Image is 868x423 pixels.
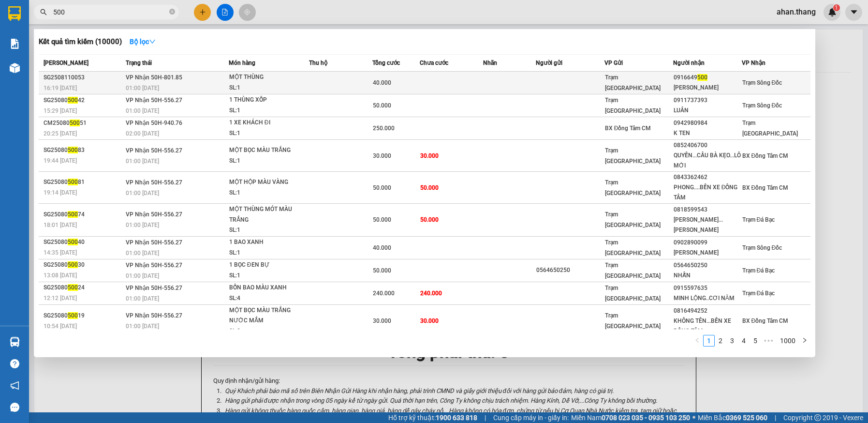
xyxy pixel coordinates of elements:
h3: Kết quả tìm kiếm ( 10000 ) [39,37,122,47]
div: SG25080 24 [44,283,123,293]
div: [PERSON_NAME] [674,248,741,258]
span: Trạm [GEOGRAPHIC_DATA] [605,285,661,302]
span: 02:00 [DATE] [126,130,159,137]
span: VP Nhận 50H-556.27 [126,312,182,319]
span: 01:00 [DATE] [126,107,159,114]
div: 0942980984 [674,118,741,128]
div: MỘT THÙNG [229,72,302,83]
div: SL: 1 [229,248,302,258]
div: SG2508110053 [44,73,123,83]
div: SL: 1 [229,106,302,116]
span: 18:01 [DATE] [44,222,77,228]
span: 50.000 [420,184,439,191]
span: right [802,337,808,343]
div: 0816494252 [674,306,741,316]
span: 01:00 [DATE] [126,158,159,165]
div: SL: 1 [229,128,302,139]
div: THUỐC CÔNG VINH [63,31,161,43]
div: MINH LỘNG..CƠI NĂM [674,293,741,303]
img: warehouse-icon [10,63,20,73]
li: 3 [726,335,738,347]
span: 19:14 [DATE] [44,189,77,196]
span: 01:00 [DATE] [126,323,159,330]
div: 0902890099 [674,238,741,248]
span: Trạm [GEOGRAPHIC_DATA] [605,211,661,228]
span: BX Đồng Tâm CM [605,125,651,132]
span: Trạm Đá Bạc [742,267,775,274]
li: Next Page [799,335,810,347]
span: Trạng thái [126,60,152,66]
span: 50.000 [373,184,391,191]
span: 500 [68,261,78,268]
a: 5 [750,335,761,346]
div: PHONG....BẾN XE ĐỒNG TÂM [674,182,741,203]
div: 1 BỌC ĐEN BỰ [229,260,302,271]
li: 1000 [777,335,799,347]
span: Trạm [GEOGRAPHIC_DATA] [605,262,661,279]
span: VP Nhận 50H-556.27 [126,211,182,218]
div: SL: 2 [229,326,302,337]
div: K TEN [674,128,741,138]
li: Previous Page [691,335,703,347]
div: SL: 1 [229,225,302,236]
span: Trạm [GEOGRAPHIC_DATA] [605,147,661,165]
div: LUÂN [674,106,741,116]
span: 500 [697,74,707,81]
span: ••• [761,335,777,347]
div: MỘT BỌC MÀU TRẮNG NƯỚC MẮM [229,305,302,326]
div: 1 BAO XANH [229,237,302,248]
div: QUYẾN...CẦU BÀ KẸO...LÔ MỚI [674,151,741,171]
span: VP Nhận 50H-556.27 [126,262,182,269]
span: Trạm Sông Đốc [742,244,782,251]
span: Trạm Đá Bạc [742,216,775,223]
span: VP Nhận 50H-556.27 [126,97,182,104]
span: VP Nhận 50H-556.27 [126,147,182,154]
span: 30.000 [373,317,391,324]
span: 14:35 [DATE] [44,249,77,256]
div: Trạm [GEOGRAPHIC_DATA] [63,8,161,31]
span: left [694,337,700,343]
span: message [10,403,19,412]
span: CR : [7,63,22,74]
strong: Bộ lọc [130,38,156,45]
span: 16:19 [DATE] [44,85,77,91]
div: [PERSON_NAME]...[PERSON_NAME] [674,215,741,235]
span: Chưa cước [420,60,448,66]
span: 01:00 [DATE] [126,250,159,257]
span: Trạm Đá Bạc [742,290,775,297]
span: Người gửi [536,60,562,66]
li: Next 5 Pages [761,335,777,347]
span: 500 [68,147,78,153]
span: Trạm [GEOGRAPHIC_DATA] [605,312,661,330]
div: 0911737393 [674,95,741,106]
div: SG25080 42 [44,95,123,106]
div: SL: 4 [229,293,302,304]
div: 0843362462 [674,172,741,182]
span: VP Nhận 50H-801.85 [126,74,182,81]
button: right [799,335,810,347]
span: VP Nhận 50H-556.27 [126,179,182,186]
a: 3 [727,335,737,346]
div: SG25080 30 [44,260,123,270]
span: search [40,9,47,15]
span: [PERSON_NAME] [44,60,88,66]
span: 500 [68,97,78,104]
span: Trạm Sông Đốc [742,102,782,109]
span: 01:00 [DATE] [126,295,159,302]
span: down [149,38,156,45]
span: Trạm [GEOGRAPHIC_DATA] [605,97,661,114]
span: 30.000 [420,317,439,324]
span: 240.000 [373,290,395,297]
div: CM25080 51 [44,118,123,128]
div: SG25080 81 [44,177,123,187]
a: 4 [738,335,749,346]
span: Người nhận [673,60,705,66]
div: MỘT HỘP MÀU VÀNG [229,177,302,188]
span: BX Đồng Tâm CM [742,317,789,324]
span: 01:00 [DATE] [126,85,159,91]
li: 4 [738,335,750,347]
div: 0564650250 [536,265,604,275]
div: KHÔNG TÊN...BẾN XE ĐỒNG TÂM [674,316,741,336]
div: 0564650250 [674,260,741,271]
input: Tìm tên, số ĐT hoặc mã đơn [53,7,167,17]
